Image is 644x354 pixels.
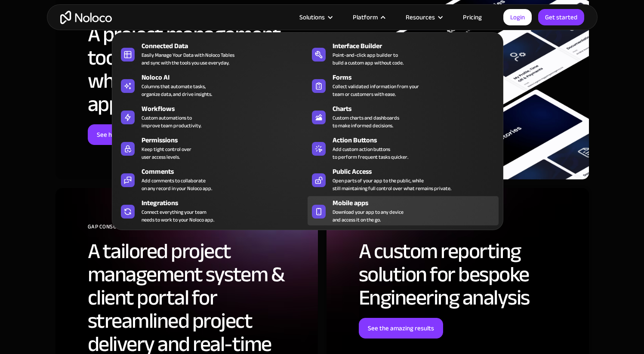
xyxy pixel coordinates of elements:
[88,124,158,145] a: See how they did it
[333,72,502,83] div: Forms
[333,135,502,145] div: Action Buttons
[88,220,305,240] div: GAP Consulting
[359,318,443,339] a: See the amazing results
[142,135,311,145] div: Permissions
[333,166,502,177] div: Public Access
[117,133,308,163] a: PermissionsKeep tight control overuser access levels.
[308,39,499,68] a: Interface BuilderPoint-and-click app builder tobuild a custom app without code.
[117,196,308,225] a: IntegrationsConnect everything your teamneeds to work to your Noloco app.
[142,166,311,177] div: Comments
[538,9,584,25] a: Get started
[406,12,435,23] div: Resources
[299,12,325,23] div: Solutions
[112,20,503,230] nav: Platform
[142,72,311,83] div: Noloco AI
[333,51,404,67] div: Point-and-click app builder to build a custom app without code.
[333,114,399,129] div: Custom charts and dashboards to make informed decisions.
[308,196,499,225] a: Mobile appsDownload your app to any deviceand access it on the go.
[503,9,532,25] a: Login
[308,71,499,100] a: FormsCollect validated information from yourteam or customers with ease.
[289,12,342,23] div: Solutions
[308,102,499,131] a: ChartsCustom charts and dashboardsto make informed decisions.
[333,145,408,161] div: Add custom action buttons to perform frequent tasks quicker.
[117,71,308,100] a: Noloco AIColumns that automate tasks,organize data, and drive insights.
[142,198,311,208] div: Integrations
[333,177,451,192] div: Open parts of your app to the public, while still maintaining full control over what remains priv...
[117,102,308,131] a: WorkflowsCustom automations toimprove team productivity.
[395,12,452,23] div: Resources
[142,41,311,51] div: Connected Data
[308,165,499,194] a: Public AccessOpen parts of your app to the public, whilestill maintaining full control over what ...
[452,12,493,23] a: Pricing
[333,198,502,208] div: Mobile apps
[333,104,502,114] div: Charts
[142,177,212,192] div: Add comments to collaborate on any record in your Noloco app.
[359,240,576,309] h2: A custom reporting solution for bespoke Engineering analysis
[117,39,308,68] a: Connected DataEasily Manage Your Data with Noloco Tablesand sync with the tools you use everyday.
[60,11,112,24] a: home
[142,51,234,67] div: Easily Manage Your Data with Noloco Tables and sync with the tools you use everyday.
[142,104,311,114] div: Workflows
[142,83,212,98] div: Columns that automate tasks, organize data, and drive insights.
[342,12,395,23] div: Platform
[333,41,502,51] div: Interface Builder
[308,133,499,163] a: Action ButtonsAdd custom action buttonsto perform frequent tasks quicker.
[142,208,214,224] div: Connect everything your team needs to work to your Noloco app.
[117,165,308,194] a: CommentsAdd comments to collaborateon any record in your Noloco app.
[142,145,191,161] div: Keep tight control over user access levels.
[142,114,201,129] div: Custom automations to improve team productivity.
[333,83,419,98] div: Collect validated information from your team or customers with ease.
[333,208,404,224] span: Download your app to any device and access it on the go.
[88,23,305,116] h2: A project management tool for their agency, where clients can approve work
[353,12,378,23] div: Platform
